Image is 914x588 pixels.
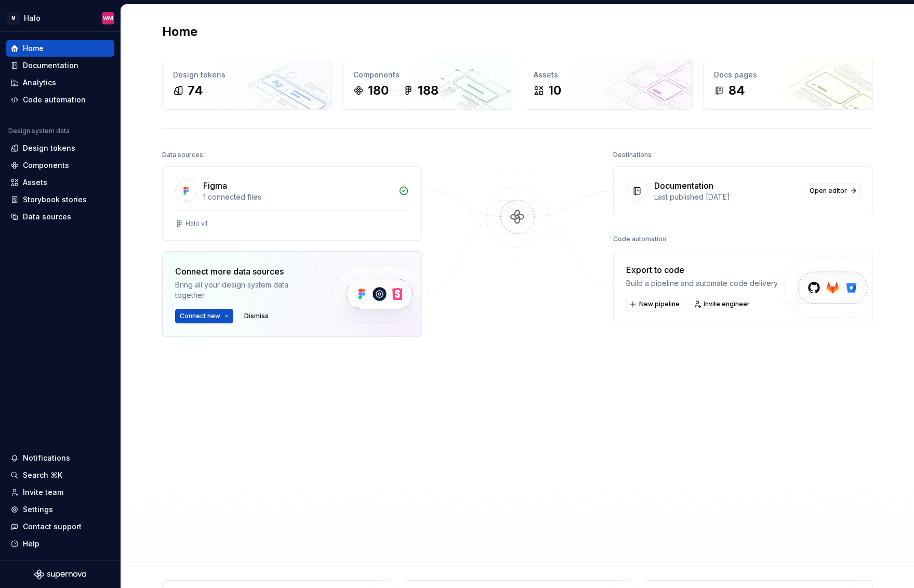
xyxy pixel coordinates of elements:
a: Storybook stories [6,191,114,208]
div: Code automation [23,95,86,105]
div: Components [353,70,501,80]
div: Figma [203,179,227,192]
h2: Home [162,23,197,40]
a: Invite team [6,484,114,501]
span: Invite engineer [704,300,750,308]
div: Connect more data sources [175,265,315,278]
button: Help [6,535,114,552]
div: Destinations [613,148,652,162]
a: Code automation [6,92,114,108]
span: Connect new [180,312,220,320]
a: Home [6,40,114,57]
div: Docs pages [714,70,862,80]
button: Dismiss [240,309,273,323]
a: Invite engineer [691,297,754,311]
div: Bring all your design system data together. [175,280,315,300]
div: Last published [DATE] [654,192,799,202]
div: Export to code [626,264,779,276]
span: Dismiss [244,312,269,320]
button: Connect new [175,309,233,323]
div: Design system data [8,127,70,135]
a: Settings [6,501,114,518]
div: Documentation [23,60,78,71]
div: 1 connected files [203,192,392,202]
div: Halo [24,13,41,23]
a: Design tokens [6,140,114,156]
a: Design tokens74 [162,59,332,110]
div: M [7,12,20,24]
div: Halo v1 [186,219,207,228]
a: Assets [6,174,114,191]
div: Search ⌘K [23,470,62,480]
div: Storybook stories [23,194,87,205]
button: Contact support [6,518,114,535]
div: 180 [368,82,389,99]
div: Documentation [654,179,713,192]
div: 84 [728,82,745,99]
svg: Supernova Logo [34,569,86,580]
a: Figma1 connected filesHalo v1 [162,166,422,241]
a: Docs pages84 [703,59,873,110]
div: Code automation [613,232,666,246]
button: Notifications [6,450,114,466]
div: Settings [23,504,53,515]
div: Assets [534,70,682,80]
a: Documentation [6,57,114,74]
div: 10 [548,82,561,99]
div: Components [23,160,69,171]
a: Data sources [6,208,114,225]
div: Design tokens [23,143,75,153]
a: Analytics [6,74,114,91]
button: New pipeline [626,297,684,311]
span: Open editor [810,187,847,195]
span: New pipeline [639,300,680,308]
a: Components [6,157,114,174]
div: Data sources [162,148,203,162]
div: Data sources [23,212,71,222]
div: Build a pipeline and automate code delivery. [626,278,779,289]
a: Assets10 [523,59,693,110]
div: 188 [418,82,439,99]
div: Invite team [23,487,63,498]
a: Components180188 [342,59,512,110]
div: Help [23,539,39,549]
div: Home [23,43,44,54]
div: Design tokens [173,70,321,80]
a: Open editor [805,184,860,198]
div: 74 [188,82,203,99]
div: Contact support [23,521,82,532]
div: WM [103,14,113,22]
div: Notifications [23,453,70,463]
div: Analytics [23,77,56,88]
button: Search ⌘K [6,467,114,484]
div: Assets [23,177,47,188]
button: MHaloWM [2,7,118,29]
